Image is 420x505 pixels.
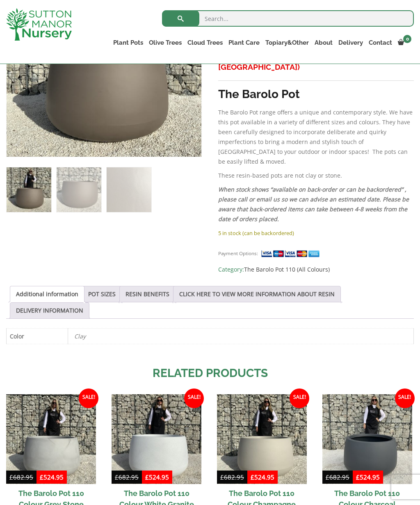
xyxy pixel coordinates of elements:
p: The Barolo Pot range offers a unique and contemporary style. We have this pot available in a vari... [218,107,414,167]
bdi: 682.95 [115,473,139,481]
strong: The Barolo Pot [218,87,300,101]
img: The Barolo Pot 110 Colour Clay - Image 3 [107,167,151,212]
a: DELIVERY INFORMATION [16,303,83,318]
span: Sale! [79,388,98,408]
p: Clay [74,329,407,344]
em: When stock shows “available on back-order or can be backordered” , please call or email us so we ... [218,185,409,223]
img: The Barolo Pot 110 Colour Champagne [217,394,307,484]
table: Product Details [6,328,414,344]
h2: Related products [6,365,414,382]
img: logo [6,8,72,41]
span: £ [145,473,149,481]
span: Sale! [184,388,204,408]
span: £ [251,473,254,481]
input: Search... [162,10,414,27]
span: Sale! [395,388,415,408]
bdi: 524.95 [356,473,380,481]
a: Contact [366,37,395,48]
img: payment supported [261,249,322,258]
a: About [312,37,336,48]
a: Delivery [336,37,366,48]
span: £ [40,473,43,481]
span: £ [9,473,13,481]
img: The Barolo Pot 110 Colour Clay - Image 2 [57,167,101,212]
a: POT SIZES [88,286,116,302]
img: The Barolo Pot 110 Colour White Granite [112,394,201,484]
span: Sale! [290,388,309,408]
a: RESIN BENEFITS [126,286,169,302]
span: Category: [218,265,414,274]
img: The Barolo Pot 110 Colour Charcoal [322,394,412,484]
span: £ [326,473,329,481]
a: The Barolo Pot 110 (All Colours) [244,265,330,273]
span: 0 [403,35,411,43]
a: Cloud Trees [185,37,226,48]
a: Plant Care [226,37,262,48]
a: Topiary&Other [262,37,312,48]
span: £ [356,473,360,481]
bdi: 524.95 [40,473,64,481]
span: £ [115,473,119,481]
p: These resin-based pots are not clay or stone. [218,171,414,181]
bdi: 682.95 [220,473,244,481]
bdi: 682.95 [9,473,33,481]
a: Olive Trees [146,37,185,48]
img: The Barolo Pot 110 Colour Clay [7,167,51,212]
bdi: 524.95 [145,473,169,481]
img: The Barolo Pot 110 Colour Grey Stone [6,394,96,484]
p: 5 in stock (can be backordered) [218,228,414,238]
bdi: 682.95 [326,473,349,481]
a: Plant Pots [110,37,146,48]
span: £ [220,473,224,481]
a: 0 [395,37,414,48]
a: CLICK HERE TO VIEW MORE INFORMATION ABOUT RESIN [179,286,335,302]
th: Color [7,328,68,344]
a: Additional information [16,286,78,302]
bdi: 524.95 [251,473,274,481]
small: Payment Options: [218,250,258,256]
